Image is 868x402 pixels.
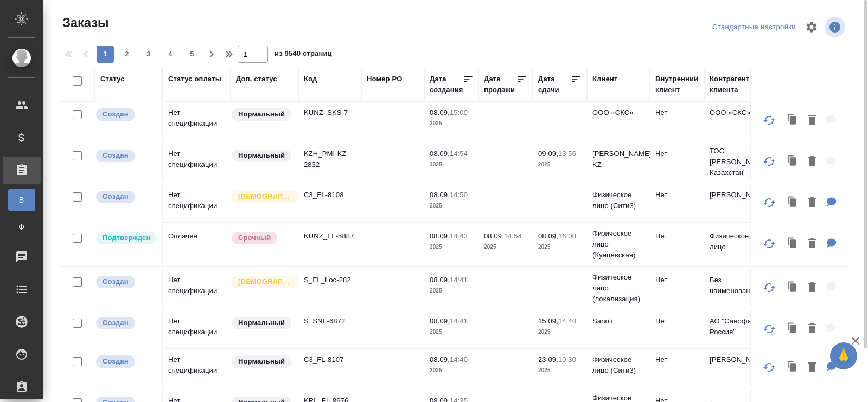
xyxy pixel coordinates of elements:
[782,318,803,340] button: Клонировать
[538,150,558,158] p: 09.09,
[118,46,136,63] button: 2
[430,118,473,129] p: 2025
[168,74,221,85] div: Статус оплаты
[103,232,150,243] p: Подтвержден
[756,354,782,380] button: Обновить
[803,151,821,173] button: Удалить
[484,242,527,252] p: 2025
[118,49,136,60] span: 2
[450,276,468,284] p: 14:41
[825,17,847,37] span: Посмотреть информацию
[162,49,179,60] span: 4
[756,231,782,257] button: Обновить
[538,74,571,95] div: Дата сдачи
[538,327,582,338] p: 2025
[95,354,156,369] div: Выставляется автоматически при создании заказа
[756,275,782,301] button: Обновить
[231,148,293,163] div: Статус по умолчанию для стандартных заказов
[592,228,644,261] p: Физическое лицо (Кунцевская)
[592,272,644,304] p: Физическое лицо (локализация)
[430,159,473,170] p: 2025
[140,46,157,63] button: 3
[655,354,699,365] p: Нет
[450,191,468,199] p: 14:50
[655,275,699,286] p: Нет
[710,275,762,296] p: Без наименования
[430,200,473,211] p: 2025
[238,232,271,243] p: Срочный
[430,242,473,252] p: 2025
[231,275,293,289] div: Выставляется автоматически для первых 3 заказов нового контактного лица. Особое внимание
[710,231,762,252] p: Физическое лицо
[655,231,699,242] p: Нет
[558,355,576,364] p: 10:30
[95,316,156,330] div: Выставляется автоматически при создании заказа
[538,159,582,170] p: 2025
[430,327,473,338] p: 2025
[231,190,293,204] div: Выставляется автоматически для первых 3 заказов нового контактного лица. Особое внимание
[163,143,231,181] td: Нет спецификации
[95,107,156,122] div: Выставляется автоматически при создании заказа
[710,354,762,365] p: [PERSON_NAME]
[304,354,356,365] p: C3_FL-8107
[803,192,821,214] button: Удалить
[304,275,356,286] p: S_FL_Loc-282
[103,276,129,287] p: Создан
[8,216,35,238] a: Ф
[238,109,285,120] p: Нормальный
[8,189,35,211] a: В
[655,107,699,118] p: Нет
[782,151,803,173] button: Клонировать
[163,102,231,140] td: Нет спецификации
[782,192,803,214] button: Клонировать
[592,316,644,327] p: Sanofi
[430,191,450,199] p: 08.09,
[558,232,576,240] p: 16:00
[710,146,762,178] p: ТОО [PERSON_NAME] Казахстан"
[558,150,576,158] p: 13:56
[450,317,468,325] p: 14:41
[430,232,450,240] p: 08.09,
[655,74,699,95] div: Внутренний клиент
[231,316,293,330] div: Статус по умолчанию для стандартных заказов
[450,150,468,158] p: 14:54
[430,276,450,284] p: 08.09,
[430,365,473,376] p: 2025
[95,190,156,204] div: Выставляется автоматически при создании заказа
[484,74,516,95] div: Дата продажи
[710,316,762,338] p: АО "Санофи Россия"
[14,194,30,205] span: В
[163,184,231,222] td: Нет спецификации
[304,316,356,327] p: S_SNF-6872
[592,190,644,211] p: Физическое лицо (Сити3)
[592,74,617,85] div: Клиент
[803,318,821,340] button: Удалить
[95,231,156,245] div: Выставляет КМ после уточнения всех необходимых деталей и получения согласия клиента на запуск. С ...
[100,74,125,85] div: Статус
[538,365,582,376] p: 2025
[538,355,558,364] p: 23.09,
[430,74,463,95] div: Дата создания
[367,74,402,85] div: Номер PO
[430,150,450,158] p: 08.09,
[504,232,522,240] p: 14:54
[238,191,292,202] p: [DEMOGRAPHIC_DATA]
[430,317,450,325] p: 08.09,
[103,317,129,328] p: Создан
[655,316,699,327] p: Нет
[238,317,285,328] p: Нормальный
[803,233,821,255] button: Удалить
[782,109,803,132] button: Клонировать
[803,109,821,132] button: Удалить
[236,74,277,85] div: Доп. статус
[592,354,644,376] p: Физическое лицо (Сити3)
[558,317,576,325] p: 14:40
[163,310,231,348] td: Нет спецификации
[450,108,468,116] p: 15:00
[238,276,292,287] p: [DEMOGRAPHIC_DATA]
[163,349,231,387] td: Нет спецификации
[304,107,356,118] p: KUNZ_SKS-7
[430,286,473,296] p: 2025
[275,47,332,63] span: из 9540 страниц
[14,222,30,232] span: Ф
